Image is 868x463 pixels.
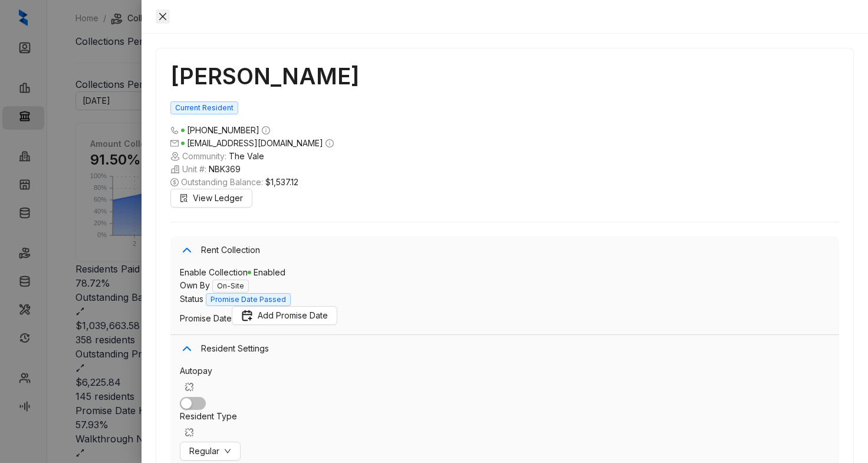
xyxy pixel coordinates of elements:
[224,448,231,455] span: down
[158,12,167,21] span: close
[170,165,180,174] img: building-icon
[262,126,270,134] span: info-circle
[232,306,337,325] button: Promise DateAdd Promise Date
[201,244,830,257] span: Rent Collection
[180,194,188,202] span: file-search
[170,176,839,189] span: Outstanding Balance:
[170,101,238,114] span: Current Resident
[170,163,839,176] span: Unit #:
[206,293,291,306] span: Promise Date Passed
[229,150,264,163] span: The Vale
[187,125,259,135] span: [PHONE_NUMBER]
[170,189,252,208] button: View Ledger
[170,150,839,163] span: Community:
[170,126,179,134] span: phone
[156,9,170,24] button: Close
[180,294,203,304] span: Status
[201,342,830,355] span: Resident Settings
[170,152,180,161] img: building-icon
[170,178,179,186] span: dollar
[189,445,219,458] span: Regular
[170,63,839,90] h1: [PERSON_NAME]
[170,237,839,264] div: Rent Collection
[170,139,179,147] span: mail
[325,139,334,147] span: info-circle
[265,176,298,189] span: $1,537.12
[180,410,830,442] div: Resident Type
[212,280,249,293] span: On-Site
[248,267,285,277] span: Enabled
[258,309,328,322] span: Add Promise Date
[170,335,839,362] div: Resident Settings
[180,313,232,323] span: Promise Date
[180,442,241,461] button: Regulardown
[187,138,323,148] span: [EMAIL_ADDRESS][DOMAIN_NAME]
[193,192,243,205] span: View Ledger
[180,365,830,396] div: Autopay
[180,280,210,290] span: Own By
[241,310,253,321] img: Promise Date
[180,267,248,277] span: Enable Collection
[209,163,241,176] span: NBK369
